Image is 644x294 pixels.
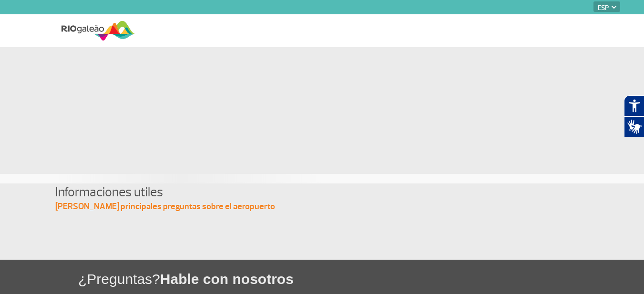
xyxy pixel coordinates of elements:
div: Plugin de acessibilidade da Hand Talk. [624,95,644,137]
button: Abrir tradutor de língua de sinais. [624,116,644,137]
span: Hable con nosotros [160,271,294,287]
button: Abrir recursos assistivos. [624,95,644,116]
h1: ¿Preguntas? [78,269,644,289]
p: [PERSON_NAME] principales preguntas sobre el aeropuerto [55,201,589,213]
h4: Informaciones utiles [55,183,589,201]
